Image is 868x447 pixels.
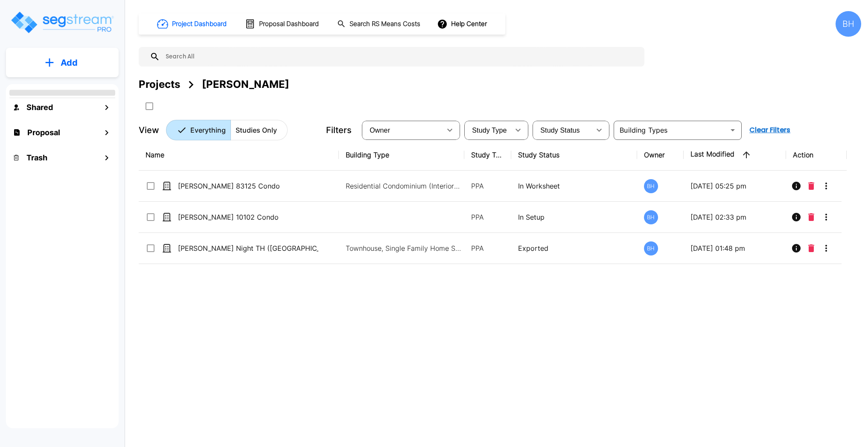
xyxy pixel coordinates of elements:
[61,56,78,69] p: Add
[346,181,461,191] p: Residential Condominium (Interior Only)
[471,181,504,191] p: PPA
[178,212,318,222] p: [PERSON_NAME] 10102 Condo
[139,77,180,92] div: Projects
[326,124,352,136] p: Filters
[818,209,835,226] button: More-Options
[471,243,504,253] p: PPA
[644,241,658,255] div: BH
[364,118,441,142] div: Select
[242,15,323,33] button: Proposal Dashboard
[334,16,425,32] button: Search RS Means Costs
[10,10,114,35] img: Logo
[178,181,318,191] p: [PERSON_NAME] 83125 Condo
[464,139,511,171] th: Study Type
[435,16,490,32] button: Help Center
[805,240,818,257] button: Delete
[684,139,786,171] th: Last Modified
[644,179,658,193] div: BH
[202,77,289,92] div: [PERSON_NAME]
[836,11,861,37] div: BH
[466,118,510,142] div: Select
[259,19,319,29] h1: Proposal Dashboard
[518,212,630,222] p: In Setup
[637,139,684,171] th: Owner
[805,209,818,226] button: Delete
[370,127,390,134] span: Owner
[534,118,591,142] div: Select
[166,120,288,140] div: Platform
[690,243,779,253] p: [DATE] 01:48 pm
[27,127,60,138] h1: Proposal
[346,243,461,253] p: Townhouse, Single Family Home Site
[616,124,725,136] input: Building Types
[178,243,318,253] p: [PERSON_NAME] Night TH ([GEOGRAPHIC_DATA])
[172,19,227,29] h1: Project Dashboard
[26,152,47,163] h1: Trash
[788,177,805,194] button: Info
[805,177,818,194] button: Delete
[139,139,339,171] th: Name
[540,127,580,134] span: Study Status
[160,47,640,67] input: Search All
[350,19,420,29] h1: Search RS Means Costs
[727,124,739,136] button: Open
[690,181,779,191] p: [DATE] 05:25 pm
[190,125,226,135] p: Everything
[788,209,805,226] button: Info
[154,15,231,33] button: Project Dashboard
[236,125,277,135] p: Studies Only
[166,120,231,140] button: Everything
[518,243,630,253] p: Exported
[139,124,159,136] p: View
[818,240,835,257] button: More-Options
[339,139,465,171] th: Building Type
[518,181,630,191] p: In Worksheet
[26,102,53,113] h1: Shared
[786,139,847,171] th: Action
[471,212,504,222] p: PPA
[690,212,779,222] p: [DATE] 02:33 pm
[788,240,805,257] button: Info
[644,210,658,224] div: BH
[818,177,835,194] button: More-Options
[230,120,288,140] button: Studies Only
[511,139,637,171] th: Study Status
[141,98,158,115] button: SelectAll
[746,122,794,139] button: Clear Filters
[6,50,119,75] button: Add
[472,127,507,134] span: Study Type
